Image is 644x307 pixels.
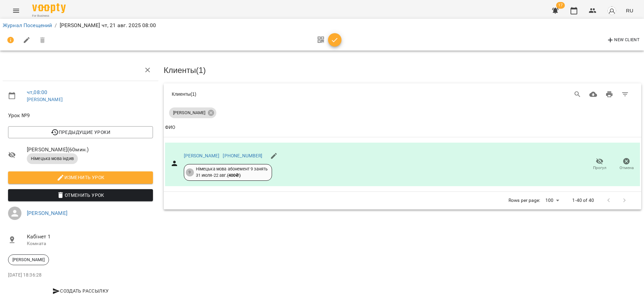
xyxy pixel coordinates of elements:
[613,155,640,174] button: Отмена
[227,173,240,178] b: ( 400 ₴ )
[60,21,156,29] p: [PERSON_NAME] чт, 21 авг. 2025 08:00
[607,6,616,15] img: avatar_s.png
[605,35,641,46] button: New Client
[8,272,153,279] p: [DATE] 18:36:28
[196,166,268,178] div: Німецька мова абонемент 9 занять 31 июля - 22 авг.
[626,7,633,14] span: RU
[32,3,66,13] img: Voopty Logo
[606,36,640,44] span: New Client
[13,191,148,199] span: Отменить Урок
[27,146,153,154] span: [PERSON_NAME] ( 60 мин. )
[8,111,153,120] span: Урок №9
[3,21,641,29] nav: breadcrumb
[8,3,24,19] button: Menu
[8,254,49,265] div: [PERSON_NAME]
[617,86,633,102] button: Фильтр
[3,22,52,28] a: Журнал Посещений
[13,128,148,136] span: Предыдущие уроки
[165,124,640,132] span: ФИО
[172,91,383,97] div: Клиенты ( 1 )
[586,155,613,174] button: Прогул
[27,97,63,102] a: [PERSON_NAME]
[32,14,66,18] span: For Business
[27,89,47,95] a: чт , 08:00
[8,126,153,138] button: Предыдущие уроки
[556,2,565,9] span: 17
[593,165,606,171] span: Прогул
[623,4,636,17] button: RU
[165,124,175,132] div: ФИО
[165,124,175,132] div: Sort
[13,173,148,181] span: Изменить урок
[585,86,601,102] button: Загрузить в CSV
[8,189,153,201] button: Отменить Урок
[27,233,153,241] span: Кабінет 1
[27,240,153,247] p: Комната
[164,83,641,105] div: Table Toolbar
[27,210,67,216] a: [PERSON_NAME]
[8,257,49,263] span: [PERSON_NAME]
[184,153,220,158] a: [PERSON_NAME]
[601,86,618,102] button: Распечатать
[508,197,540,204] p: Rows per page:
[620,165,634,171] span: Отмена
[27,156,78,162] span: Німецька мова індив
[572,197,594,204] p: 1-40 of 40
[223,153,262,158] a: [PHONE_NUMBER]
[186,168,194,176] div: 9
[8,171,153,183] button: Изменить урок
[169,110,209,116] span: [PERSON_NAME]
[8,285,153,297] button: Создать рассылку
[164,66,641,75] h3: Клиенты ( 1 )
[55,21,57,29] li: /
[169,107,216,118] div: [PERSON_NAME]
[543,196,561,205] div: 100
[11,287,150,295] span: Создать рассылку
[570,86,586,102] button: Search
